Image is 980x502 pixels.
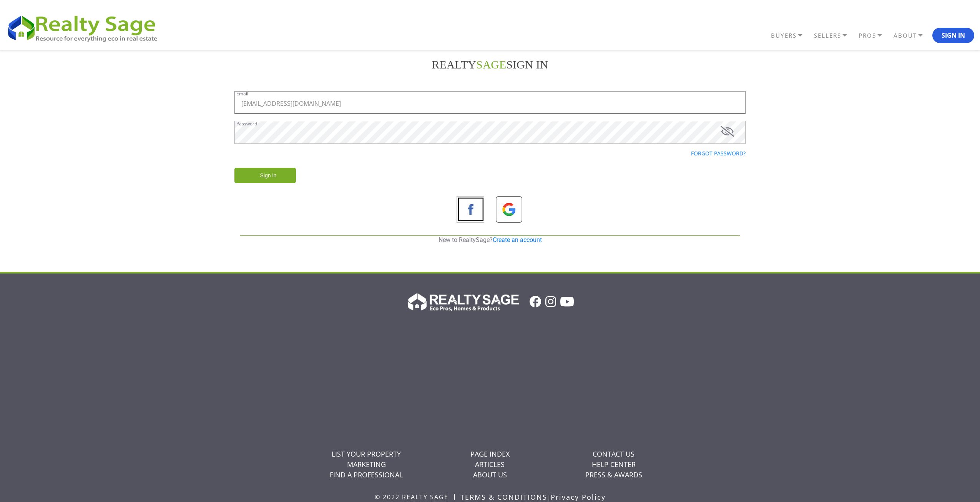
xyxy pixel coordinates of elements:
input: Sign in [234,168,296,183]
a: BUYERS [769,29,812,42]
a: Privacy Policy [551,492,606,502]
a: Create an account [493,236,542,243]
a: ABOUT US [473,470,507,479]
font: SAGE [476,58,506,71]
a: PAGE INDEX [470,449,510,459]
img: Realty Sage Logo [406,291,519,312]
ul: | [306,494,674,500]
li: © 2022 REALTY SAGE [375,494,455,500]
a: PROS [857,29,892,42]
a: HELP CENTER [592,460,636,469]
label: Password [236,122,257,126]
button: Sign In [932,28,974,43]
a: PRESS & AWARDS [585,470,642,479]
a: SELLERS [812,29,857,42]
h2: REALTY Sign in [234,58,746,72]
a: Forgot password? [691,150,746,157]
a: ABOUT [892,29,932,42]
a: TERMS & CONDITIONS [460,492,547,502]
a: LIST YOUR PROPERTY [332,449,401,459]
a: CONTACT US [593,449,635,459]
label: Email [236,92,248,96]
img: REALTY SAGE [6,12,165,43]
a: FIND A PROFESSIONAL [330,470,403,479]
a: ARTICLES [475,460,505,469]
a: MARKETING [347,460,386,469]
p: New to RealtySage? [240,236,740,244]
